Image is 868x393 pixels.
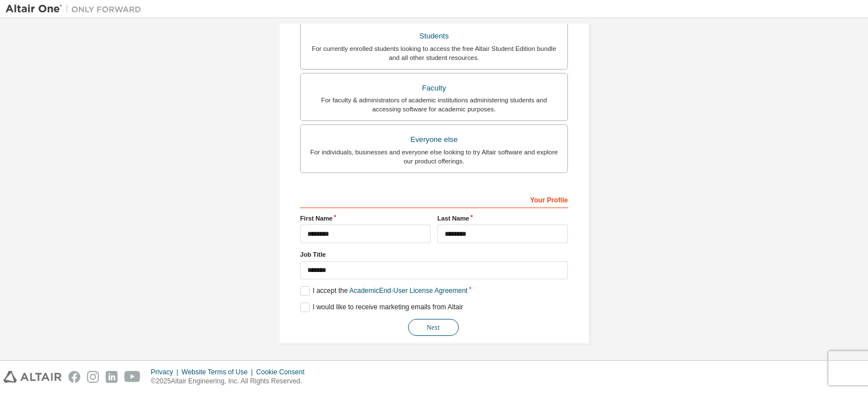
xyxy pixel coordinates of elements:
[256,368,311,377] div: Cookie Consent
[307,148,561,166] div: For individuals, businesses and everyone else looking to try Altair software and explore our prod...
[68,371,80,383] img: facebook.svg
[3,371,62,383] img: altair_logo.svg
[106,371,118,383] img: linkedin.svg
[124,371,141,383] img: youtube.svg
[300,250,568,259] label: Job Title
[349,287,467,295] a: Academic End-User License Agreement
[300,214,431,223] label: First Name
[307,132,561,148] div: Everyone else
[307,28,561,44] div: Students
[307,44,561,62] div: For currently enrolled students looking to access the free Altair Student Edition bundle and all ...
[151,377,311,386] p: © 2025 Altair Engineering, Inc. All Rights Reserved.
[307,80,561,96] div: Faculty
[6,3,147,15] img: Altair One
[300,286,467,296] label: I accept the
[307,96,561,114] div: For faculty & administrators of academic institutions administering students and accessing softwa...
[437,214,568,223] label: Last Name
[87,371,99,383] img: instagram.svg
[151,368,181,377] div: Privacy
[408,319,459,336] button: Next
[181,368,256,377] div: Website Terms of Use
[300,190,568,208] div: Your Profile
[300,303,463,312] label: I would like to receive marketing emails from Altair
